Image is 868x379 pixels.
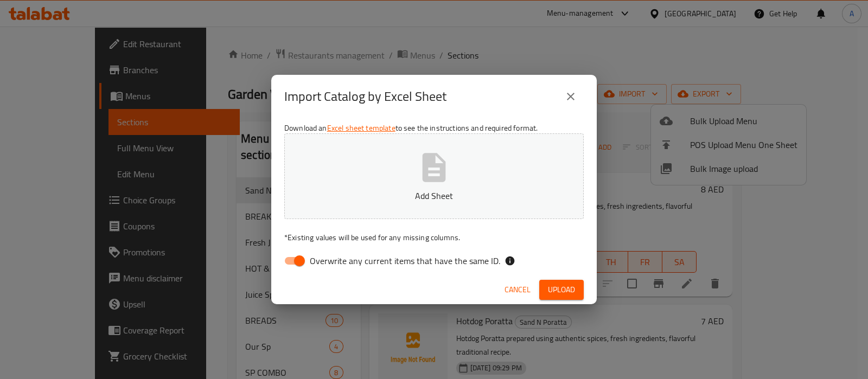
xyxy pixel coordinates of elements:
[327,121,395,135] a: Excel sheet template
[505,283,531,297] span: Cancel
[539,280,584,300] button: Upload
[500,280,535,300] button: Cancel
[310,254,500,267] span: Overwrite any current items that have the same ID.
[505,255,515,266] svg: If the overwrite option isn't selected, then the items that match an existing ID will be ignored ...
[301,189,567,202] p: Add Sheet
[284,232,584,243] p: Existing values will be used for any missing columns.
[558,83,584,110] button: close
[284,88,446,105] h2: Import Catalog by Excel Sheet
[548,283,575,297] span: Upload
[284,133,584,219] button: Add Sheet
[271,118,597,275] div: Download an to see the instructions and required format.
